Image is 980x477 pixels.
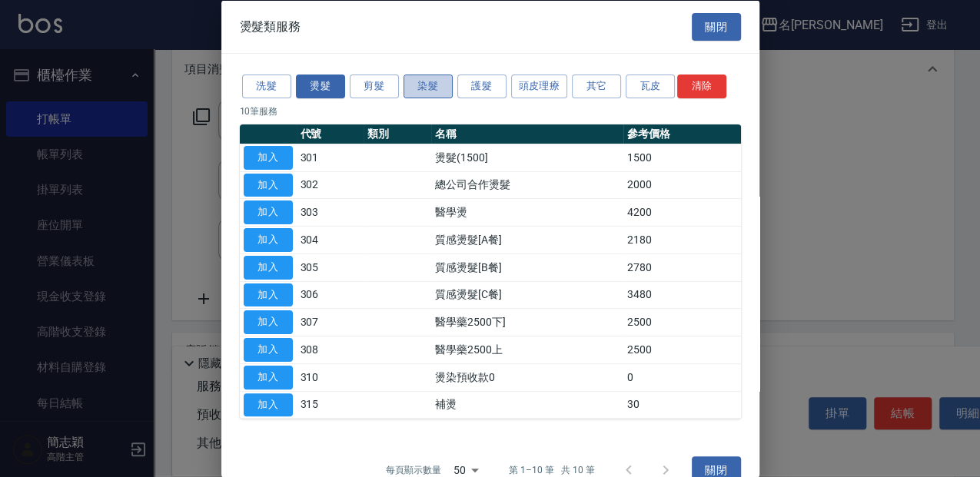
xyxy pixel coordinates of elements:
button: 加入 [244,393,293,416]
td: 醫學藥2500上 [431,336,623,363]
td: 醫學燙 [431,198,623,226]
button: 關閉 [692,12,741,41]
button: 頭皮理療 [511,75,568,98]
button: 燙髮 [296,75,345,98]
td: 303 [297,198,364,226]
button: 加入 [244,310,293,334]
td: 燙髮(1500] [431,144,623,171]
th: 參考價格 [623,124,741,144]
td: 305 [297,253,364,281]
td: 燙染預收款0 [431,363,623,391]
td: 0 [623,363,741,391]
td: 2500 [623,336,741,363]
button: 洗髮 [242,75,291,98]
td: 2780 [623,253,741,281]
button: 其它 [572,75,621,98]
td: 質感燙髮[B餐] [431,253,623,281]
button: 加入 [244,255,293,279]
td: 4200 [623,198,741,226]
td: 質感燙髮[A餐] [431,226,623,253]
th: 代號 [297,124,364,144]
td: 質感燙髮[C餐] [431,281,623,309]
td: 315 [297,391,364,419]
td: 2180 [623,226,741,253]
td: 304 [297,226,364,253]
td: 302 [297,171,364,199]
td: 307 [297,308,364,336]
span: 燙髮類服務 [240,18,301,34]
td: 2500 [623,308,741,336]
p: 10 筆服務 [240,104,741,118]
button: 清除 [677,75,726,98]
th: 名稱 [431,124,623,144]
td: 2000 [623,171,741,199]
td: 1500 [623,144,741,171]
td: 308 [297,336,364,363]
td: 3480 [623,281,741,309]
td: 306 [297,281,364,309]
td: 總公司合作燙髮 [431,171,623,199]
td: 301 [297,144,364,171]
button: 剪髮 [350,75,399,98]
th: 類別 [364,124,431,144]
p: 第 1–10 筆 共 10 筆 [509,463,594,477]
button: 加入 [244,145,293,169]
button: 護髮 [457,75,507,98]
button: 加入 [244,228,293,252]
td: 310 [297,363,364,391]
td: 30 [623,391,741,419]
button: 加入 [244,200,293,224]
button: 加入 [244,283,293,306]
button: 瓦皮 [626,75,675,98]
button: 染髮 [404,75,453,98]
td: 醫學藥2500下] [431,308,623,336]
td: 補燙 [431,391,623,419]
button: 加入 [244,338,293,362]
p: 每頁顯示數量 [386,463,441,477]
button: 加入 [244,173,293,197]
button: 加入 [244,365,293,389]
